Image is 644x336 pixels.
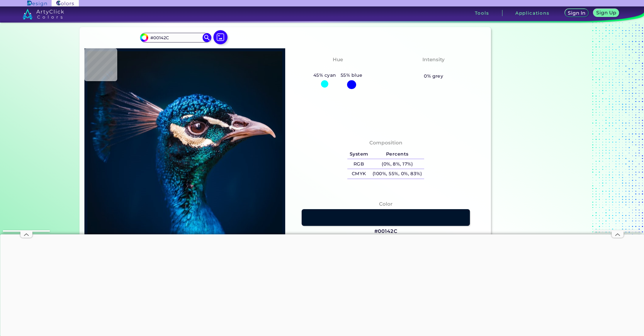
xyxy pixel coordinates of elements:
a: Sign In [566,9,588,17]
h4: Intensity [422,55,445,64]
h5: System [347,149,370,159]
h3: #00142C [374,228,397,235]
h3: Vibrant [421,64,446,71]
h5: (100%, 55%, 0%, 83%) [370,169,424,179]
img: ArtyClick Design logo [27,1,47,6]
h5: 0% grey [424,72,443,80]
a: Sign Up [595,9,618,17]
h5: 55% blue [338,71,365,79]
h3: Tools [475,11,489,15]
img: icon picture [213,30,227,44]
h3: Cyan-Blue [321,64,354,71]
h5: 45% cyan [311,71,338,79]
input: type color.. [148,34,203,42]
h4: Hue [333,55,343,64]
iframe: Advertisement [594,54,641,230]
h5: Percents [370,149,424,159]
img: icon search [203,33,211,42]
h5: Sign Up [597,11,615,15]
h5: RGB [347,159,370,169]
iframe: Advertisement [3,54,50,230]
h3: Applications [515,11,550,15]
img: img_pavlin.jpg [87,51,282,254]
h4: Color [379,200,392,208]
h5: CMYK [347,169,370,179]
h4: Composition [369,139,402,147]
h5: Sign In [569,11,585,15]
img: logo_artyclick_colors_white.svg [23,9,64,19]
h5: (0%, 8%, 17%) [370,159,424,169]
